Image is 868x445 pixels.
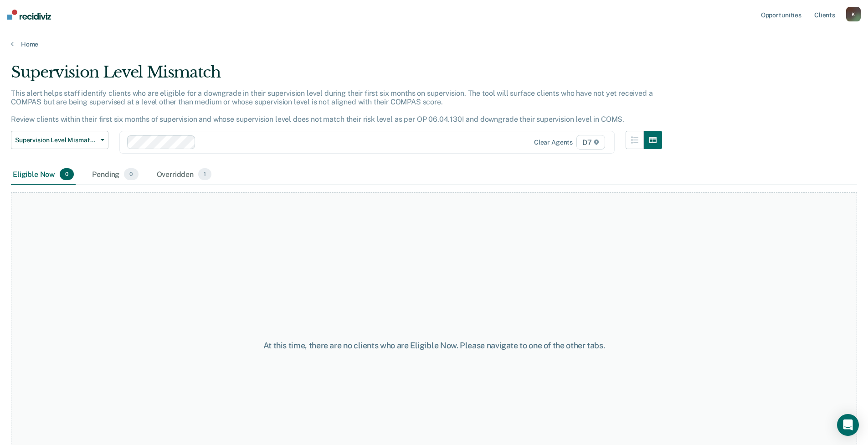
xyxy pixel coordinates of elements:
button: K [846,7,861,21]
span: 0 [60,168,74,180]
div: Open Intercom Messenger [837,414,859,436]
a: Home [11,40,857,48]
div: Clear agents [534,139,573,146]
button: Supervision Level Mismatch [11,131,108,149]
div: Overridden1 [155,165,214,185]
p: This alert helps staff identify clients who are eligible for a downgrade in their supervision lev... [11,89,653,124]
div: At this time, there are no clients who are Eligible Now. Please navigate to one of the other tabs. [223,341,646,351]
div: Eligible Now0 [11,165,76,185]
span: 0 [124,168,138,180]
span: D7 [576,135,605,150]
img: Recidiviz [7,10,51,20]
span: Supervision Level Mismatch [15,136,97,144]
div: Pending0 [90,165,140,185]
span: 1 [198,168,211,180]
div: Supervision Level Mismatch [11,63,662,89]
